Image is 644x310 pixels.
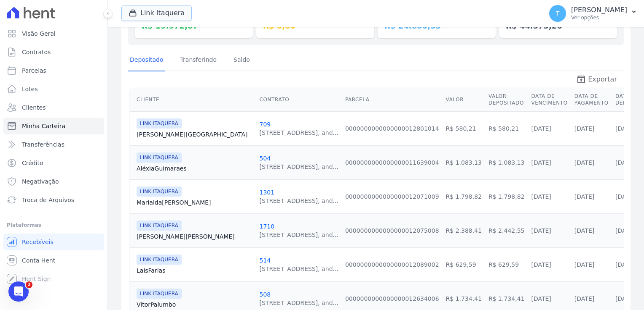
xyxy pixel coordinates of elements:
[542,2,644,25] button: T [PERSON_NAME] Ver opções
[137,255,182,265] span: LINK ITAQUERA
[531,125,551,132] a: [DATE]
[3,25,104,42] a: Visão Geral
[615,193,635,200] a: [DATE]
[531,261,551,268] a: [DATE]
[345,125,439,132] a: 0000000000000000012801014
[22,122,65,130] span: Minha Carteira
[179,50,219,71] a: Transferindo
[588,74,617,84] span: Exportar
[485,179,528,213] td: R$ 1.798,82
[571,6,627,14] p: [PERSON_NAME]
[259,155,271,162] a: 504
[485,247,528,281] td: R$ 629,59
[121,5,192,21] button: Link Itaquera
[574,295,594,302] a: [DATE]
[574,193,594,200] a: [DATE]
[531,227,551,234] a: [DATE]
[3,234,104,250] a: Recebíveis
[3,155,104,171] a: Crédito
[137,289,182,299] span: LINK ITAQUERA
[259,163,338,171] div: [STREET_ADDRESS], and...
[485,145,528,179] td: R$ 1.083,13
[345,261,439,268] a: 0000000000000000012089002
[137,187,182,197] span: LINK ITAQUERA
[137,266,252,275] a: LaisFarias
[259,189,274,196] a: 1301
[137,300,252,309] a: VitorPalumbo
[574,261,594,268] a: [DATE]
[137,221,182,231] span: LINK ITAQUERA
[443,213,485,247] td: R$ 2.388,41
[443,111,485,145] td: R$ 580,21
[345,159,439,166] a: 0000000000000000011639004
[571,88,612,112] th: Data de Pagamento
[3,136,104,153] a: Transferências
[443,247,485,281] td: R$ 629,59
[259,223,274,230] a: 1710
[3,252,104,269] a: Conta Hent
[256,88,341,112] th: Contrato
[3,118,104,134] a: Minha Carteira
[574,159,594,166] a: [DATE]
[528,88,571,112] th: Data de Vencimento
[22,159,43,167] span: Crédito
[26,281,32,288] span: 2
[22,85,38,93] span: Lotes
[8,281,29,302] iframe: Intercom live chat
[3,62,104,79] a: Parcelas
[259,129,338,137] div: [STREET_ADDRESS], and...
[22,256,55,265] span: Conta Hent
[345,193,439,200] a: 0000000000000000012071009
[615,159,635,166] a: [DATE]
[259,299,338,307] div: [STREET_ADDRESS], and...
[259,231,338,239] div: [STREET_ADDRESS], and...
[345,227,439,234] a: 0000000000000000012075008
[137,232,252,241] a: [PERSON_NAME][PERSON_NAME]
[531,295,551,302] a: [DATE]
[342,88,443,112] th: Parcela
[3,44,104,60] a: Contratos
[137,198,252,207] a: Marialda[PERSON_NAME]
[485,88,528,112] th: Valor Depositado
[443,179,485,213] td: R$ 1.798,82
[345,295,439,302] a: 0000000000000000012634006
[615,261,635,268] a: [DATE]
[569,74,624,86] a: unarchive Exportar
[22,48,51,56] span: Contratos
[22,196,74,204] span: Troca de Arquivos
[531,159,551,166] a: [DATE]
[137,164,252,173] a: AléxiaGuimaraes
[615,125,635,132] a: [DATE]
[571,14,627,21] p: Ver opções
[259,197,338,205] div: [STREET_ADDRESS], and...
[576,74,586,84] i: unarchive
[556,11,560,16] span: T
[22,66,46,75] span: Parcelas
[615,227,635,234] a: [DATE]
[443,145,485,179] td: R$ 1.083,13
[137,118,182,129] span: LINK ITAQUERA
[574,125,594,132] a: [DATE]
[259,291,271,298] a: 508
[130,88,256,112] th: Cliente
[615,295,635,302] a: [DATE]
[531,193,551,200] a: [DATE]
[3,99,104,116] a: Clientes
[443,88,485,112] th: Valor
[22,140,64,149] span: Transferências
[7,220,101,230] div: Plataformas
[574,227,594,234] a: [DATE]
[3,173,104,190] a: Negativação
[22,29,56,38] span: Visão Geral
[232,50,252,71] a: Saldo
[259,257,271,264] a: 514
[137,152,182,163] span: LINK ITAQUERA
[3,192,104,208] a: Troca de Arquivos
[3,81,104,97] a: Lotes
[485,213,528,247] td: R$ 2.442,55
[259,265,338,273] div: [STREET_ADDRESS], and...
[22,103,46,112] span: Clientes
[259,121,271,128] a: 709
[22,177,59,186] span: Negativação
[22,238,54,246] span: Recebíveis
